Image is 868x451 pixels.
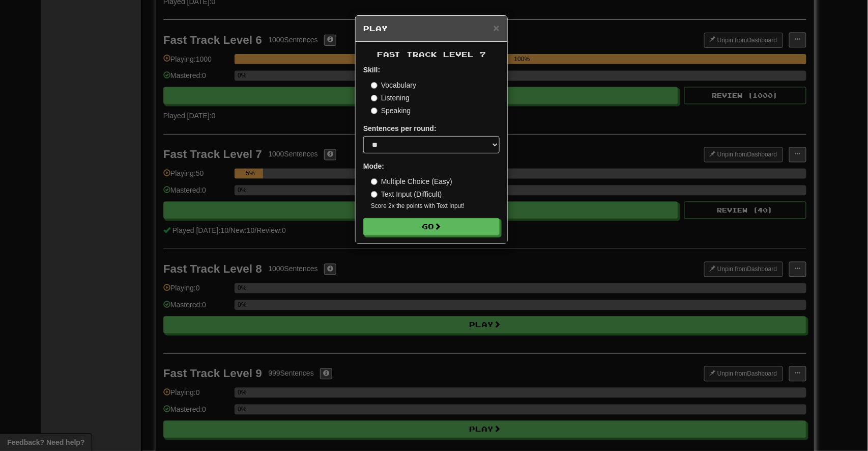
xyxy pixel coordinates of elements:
[371,176,452,187] label: Multiple Choice (Easy)
[371,105,411,116] label: Speaking
[371,93,410,103] label: Listening
[371,95,378,101] input: Listening
[363,66,380,74] strong: Skill:
[371,189,442,199] label: Text Input (Difficult)
[377,50,486,59] span: Fast Track Level 7
[371,80,416,90] label: Vocabulary
[371,178,378,185] input: Multiple Choice (Easy)
[371,202,500,210] small: Score 2x the points with Text Input !
[363,162,384,170] strong: Mode:
[371,191,378,198] input: Text Input (Difficult)
[494,22,500,34] span: ×
[494,22,500,33] button: Close
[371,82,378,89] input: Vocabulary
[363,123,437,134] label: Sentences per round:
[371,108,378,114] input: Speaking
[363,218,500,235] button: Go
[363,23,500,34] h5: Play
